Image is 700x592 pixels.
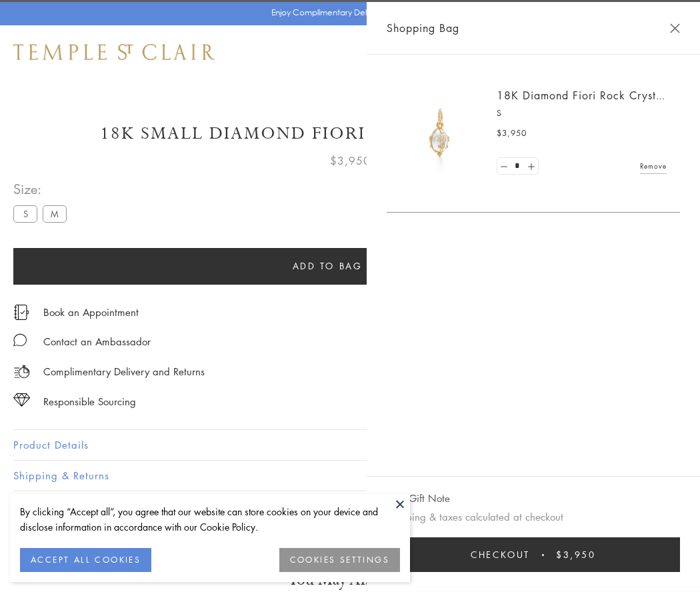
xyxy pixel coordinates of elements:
[13,205,37,222] label: S
[387,509,680,525] p: Shipping & taxes calculated at checkout
[43,305,139,319] a: Book an Appointment
[13,122,687,145] h1: 18K Small Diamond Fiori Rock Crystal Amulet
[43,205,67,222] label: M
[43,333,151,350] div: Contact an Ambassador
[13,491,687,521] button: Gifting
[13,178,72,200] span: Size:
[330,152,371,169] span: $3,950
[556,547,596,562] span: $3,950
[293,259,363,273] span: Add to bag
[387,537,680,572] button: Checkout $3,950
[43,363,205,380] p: Complimentary Delivery and Returns
[387,490,450,507] button: Add Gift Note
[13,305,29,320] img: icon_appointment.svg
[497,127,527,140] span: $3,950
[43,393,136,410] div: Responsible Sourcing
[670,23,680,33] button: Close Shopping Bag
[13,248,641,285] button: Add to bag
[20,504,400,535] div: By clicking “Accept all”, you agree that our website can store cookies on your device and disclos...
[271,6,423,19] p: Enjoy Complimentary Delivery & Returns
[400,93,480,173] img: P51889-E11FIORI
[497,107,667,120] p: S
[279,548,400,572] button: COOKIES SETTINGS
[13,44,215,60] img: Temple St. Clair
[13,461,687,491] button: Shipping & Returns
[471,547,530,562] span: Checkout
[524,158,537,175] a: Set quantity to 2
[13,393,30,407] img: icon_sourcing.svg
[13,333,27,347] img: MessageIcon-01_2.svg
[497,158,511,175] a: Set quantity to 0
[20,548,151,572] button: ACCEPT ALL COOKIES
[640,159,667,173] a: Remove
[387,19,459,37] span: Shopping Bag
[13,363,30,380] img: icon_delivery.svg
[13,430,687,460] button: Product Details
